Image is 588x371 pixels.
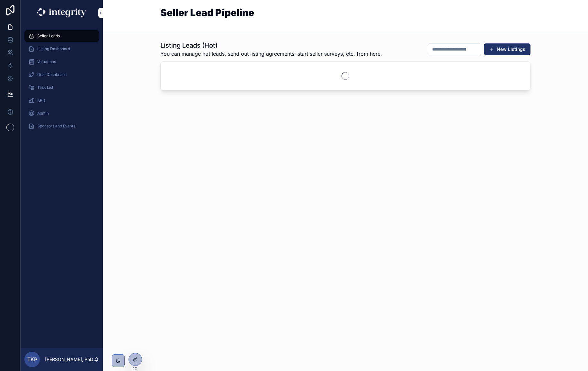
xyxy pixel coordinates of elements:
span: Deal Dashboard [37,72,67,77]
button: New Listings [484,43,530,55]
a: Deal Dashboard [24,69,99,80]
img: App logo [37,8,87,18]
a: Valuations [24,56,99,68]
span: Listing Dashboard [37,46,70,51]
h1: Listing Leads (Hot) [160,41,382,50]
a: Seller Leads [24,30,99,42]
p: [PERSON_NAME], PhD [45,356,93,363]
span: Seller Leads [37,33,60,39]
h1: Seller Lead Pipeline [160,8,254,17]
span: Task List [37,85,53,90]
a: Admin [24,107,99,119]
span: Sponsors and Events [37,124,75,129]
a: Listing Dashboard [24,43,99,55]
a: KPIs [24,95,99,106]
div: scrollable content [21,26,103,140]
span: KPIs [37,98,45,103]
span: Admin [37,111,49,116]
a: Sponsors and Events [24,120,99,132]
span: Valuations [37,59,56,64]
span: TKP [27,356,37,363]
span: You can manage hot leads, send out listing agreements, start seller surveys, etc. from here. [160,50,382,58]
a: Task List [24,82,99,93]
